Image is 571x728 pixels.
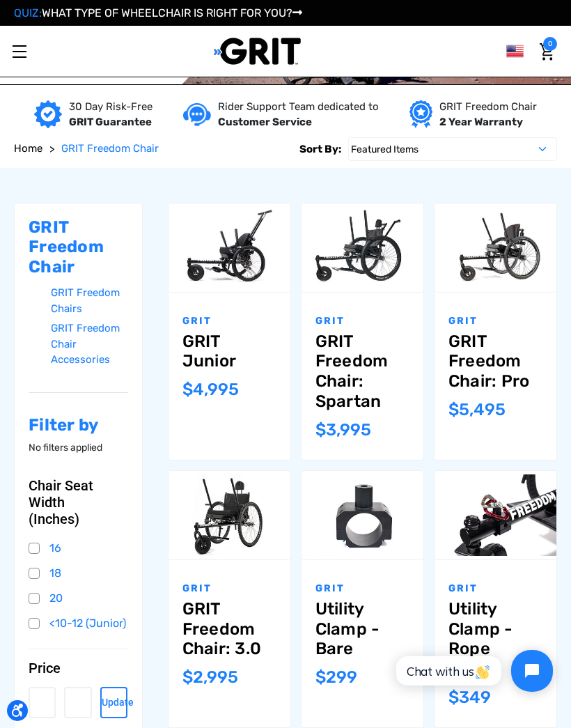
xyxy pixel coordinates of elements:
[435,203,556,292] a: GRIT Freedom Chair: Pro,$5,495.00
[29,687,56,718] input: Min.
[29,538,128,559] a: 16
[64,687,91,718] input: Max.
[182,581,276,596] p: GRIT
[183,103,211,126] img: Customer service
[29,613,128,634] a: <10-12 (Junior)
[29,217,128,277] h2: GRIT Freedom Chair
[34,100,62,128] img: GRIT Guarantee
[315,599,409,659] a: Utility Clamp - Bare,$299.00
[29,563,128,584] a: 18
[302,203,423,292] a: GRIT Freedom Chair: Spartan,$3,995.00
[506,42,524,60] img: us.png
[448,332,542,392] a: GRIT Freedom Chair: Pro,$5,495.00
[169,474,290,556] img: GRIT Freedom Chair: 3.0
[448,599,542,679] a: Utility Clamp - Rope Mount,$349.00
[69,116,152,128] strong: GRIT Guarantee
[61,142,159,155] span: GRIT Freedom Chair
[439,99,537,115] p: GRIT Freedom Chair
[435,471,556,559] a: Utility Clamp - Rope Mount,$349.00
[29,588,128,609] a: 20
[315,667,357,687] span: $299
[182,380,239,399] span: $4,995
[61,141,159,157] a: GRIT Freedom Chair
[169,207,290,288] img: GRIT Junior: GRIT Freedom Chair all terrain wheelchair engineered specifically for kids
[448,400,506,419] span: $5,495
[29,415,128,435] h2: Filter by
[315,581,409,596] p: GRIT
[315,332,409,412] a: GRIT Freedom Chair: Spartan,$3,995.00
[214,37,301,65] img: GRIT All-Terrain Wheelchair and Mobility Equipment
[14,141,42,157] a: Home
[182,332,276,372] a: GRIT Junior,$4,995.00
[302,207,423,288] img: GRIT Freedom Chair: Spartan
[29,660,128,676] button: Price
[543,37,557,51] span: 0
[435,474,556,556] img: Utility Clamp - Rope Mount
[29,477,117,527] span: Chair Seat Width (Inches)
[381,638,565,704] iframe: Tidio Chat
[29,660,61,676] span: Price
[218,99,379,115] p: Rider Support Team dedicated to
[51,318,128,370] a: GRIT Freedom Chair Accessories
[13,51,26,52] span: Toggle menu
[218,116,312,128] strong: Customer Service
[14,6,42,20] span: QUIZ:
[14,142,42,155] span: Home
[409,100,432,128] img: Year warranty
[315,420,371,440] span: $3,995
[448,581,542,596] p: GRIT
[439,116,523,128] strong: 2 Year Warranty
[69,99,152,115] p: 30 Day Risk-Free
[448,313,542,328] p: GRIT
[14,6,302,20] a: QUIZ:WHAT TYPE OF WHEELCHAIR IS RIGHT FOR YOU?
[536,37,557,66] a: Cart with 0 items
[182,313,276,328] p: GRIT
[29,477,128,527] button: Chair Seat Width (Inches)
[182,667,238,687] span: $2,995
[169,471,290,559] a: GRIT Freedom Chair: 3.0,$2,995.00
[169,203,290,292] a: GRIT Junior,$4,995.00
[302,474,423,556] img: Utility Clamp - Bare
[540,43,554,61] img: Cart
[299,137,341,161] label: Sort By:
[29,440,128,455] p: No filters applied
[315,313,409,328] p: GRIT
[435,207,556,288] img: GRIT Freedom Chair Pro: the Pro model shown including contoured Invacare Matrx seatback, Spinergy...
[182,599,276,659] a: GRIT Freedom Chair: 3.0,$2,995.00
[100,687,127,718] button: Update
[302,471,423,559] a: Utility Clamp - Bare,$299.00
[51,283,128,318] a: GRIT Freedom Chairs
